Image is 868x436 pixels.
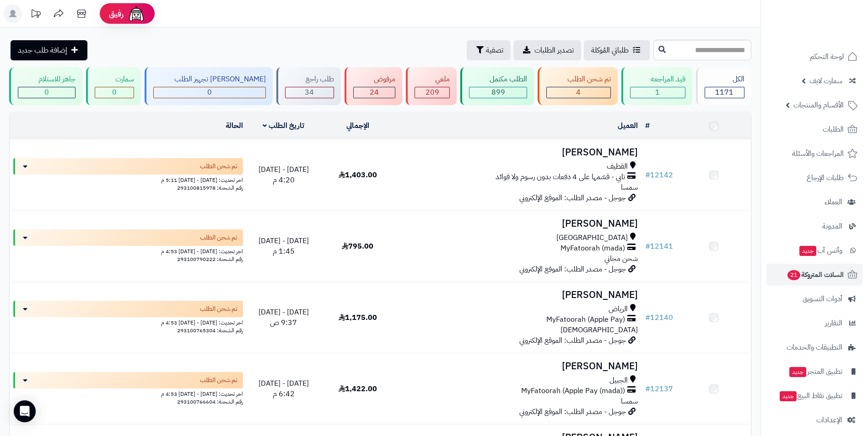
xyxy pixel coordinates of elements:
[561,324,638,335] span: [DEMOGRAPHIC_DATA]
[339,170,377,181] span: 1,403.00
[766,385,863,407] a: تطبيق نقاط البيعجديد
[200,376,237,385] span: تم شحن الطلب
[467,40,511,60] button: تصفية
[177,255,243,263] span: رقم الشحنة: 293100790222
[584,40,650,60] a: طلباتي المُوكلة
[18,45,67,56] span: إضافة طلب جديد
[399,290,638,300] h3: [PERSON_NAME]
[546,74,610,85] div: تم شحن الطلب
[645,312,650,323] span: #
[546,314,625,325] span: MyFatoorah (Apple Pay)
[226,120,243,131] a: الحالة
[143,67,274,105] a: [PERSON_NAME] تجهيز الطلب 0
[789,367,806,377] span: جديد
[803,292,842,305] span: أدوات التسويق
[766,361,863,383] a: تطبيق المتجرجديد
[458,67,536,105] a: الطلب مكتمل 899
[621,182,638,193] span: سمسا
[766,118,863,140] a: الطلبات
[519,335,626,346] span: جوجل - مصدر الطلب: الموقع الإلكتروني
[415,87,449,98] div: 209
[780,391,797,401] span: جديد
[285,74,334,85] div: طلب راجع
[7,67,84,105] a: جاهز للاستلام 0
[793,99,844,112] span: الأقسام والمنتجات
[259,164,309,186] span: [DATE] - [DATE] 4:20 م
[275,67,343,105] a: طلب راجع 34
[607,161,628,172] span: القطيف
[13,317,243,327] div: اخر تحديث: [DATE] - [DATE] 4:53 م
[645,241,650,252] span: #
[426,87,439,98] span: 209
[346,120,369,131] a: الإجمالي
[513,40,581,60] a: تصدير الطلبات
[787,270,800,280] span: 21
[816,414,842,426] span: الإعدادات
[798,244,842,257] span: وآتس آب
[715,87,733,98] span: 1171
[822,220,842,233] span: المدونة
[655,87,660,98] span: 1
[286,87,334,98] div: 34
[787,268,844,281] span: السلات المتروكة
[18,74,75,85] div: جاهز للاستلام
[13,175,243,184] div: اخر تحديث: [DATE] - [DATE] 5:11 م
[354,87,395,98] div: 24
[95,87,134,98] div: 0
[200,233,237,242] span: تم شحن الطلب
[621,396,638,407] span: سمسا
[521,386,625,396] span: MyFatoorah (Apple Pay (mada))
[259,235,309,257] span: [DATE] - [DATE] 1:45 م
[496,172,625,182] span: تابي - قسّمها على 4 دفعات بدون رسوم ولا فوائد
[154,87,265,98] div: 0
[694,67,753,105] a: الكل1171
[645,241,673,252] a: #12141
[823,123,844,136] span: الطلبات
[339,312,377,323] span: 1,175.00
[576,87,581,98] span: 4
[787,341,842,354] span: التطبيقات والخدمات
[13,388,243,398] div: اخر تحديث: [DATE] - [DATE] 4:53 م
[766,46,863,68] a: لوحة التحكم
[618,120,638,131] a: العميل
[343,67,404,105] a: مرفوض 24
[645,383,673,394] a: #12137
[177,398,243,406] span: رقم الشحنة: 293100766604
[766,239,863,261] a: وآتس آبجديد
[491,87,505,98] span: 899
[342,241,373,252] span: 795.00
[536,67,619,105] a: تم شحن الطلب 4
[519,264,626,275] span: جوجل - مصدر الطلب: الموقع الإلكتروني
[24,5,47,25] a: تحديثات المنصة
[630,74,685,85] div: قيد المراجعه
[807,171,844,184] span: طلبات الإرجاع
[788,365,842,378] span: تطبيق المتجر
[469,87,527,98] div: 899
[153,74,265,85] div: [PERSON_NAME] تجهيز الطلب
[645,170,673,181] a: #12142
[200,304,237,314] span: تم شحن الطلب
[766,288,863,310] a: أدوات التسويق
[177,326,243,335] span: رقم الشحنة: 293100765304
[645,312,673,323] a: #12140
[44,87,49,98] span: 0
[766,264,863,286] a: السلات المتروكة21
[112,87,117,98] span: 0
[95,74,134,85] div: سمارت
[609,304,628,314] span: الرياض
[259,307,309,328] span: [DATE] - [DATE] 9:37 ص
[486,45,503,56] span: تصفية
[809,74,842,87] span: سمارت لايف
[604,253,638,264] span: شحن مجاني
[609,375,628,386] span: الجبيل
[305,87,314,98] span: 34
[519,406,626,417] span: جوجل - مصدر الطلب: الموقع الإلكتروني
[13,246,243,255] div: اخر تحديث: [DATE] - [DATE] 4:53 م
[399,147,638,158] h3: [PERSON_NAME]
[645,120,650,131] a: #
[547,87,610,98] div: 4
[766,191,863,213] a: العملاء
[14,400,36,422] div: Open Intercom Messenger
[370,87,379,98] span: 24
[259,378,309,399] span: [DATE] - [DATE] 6:42 م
